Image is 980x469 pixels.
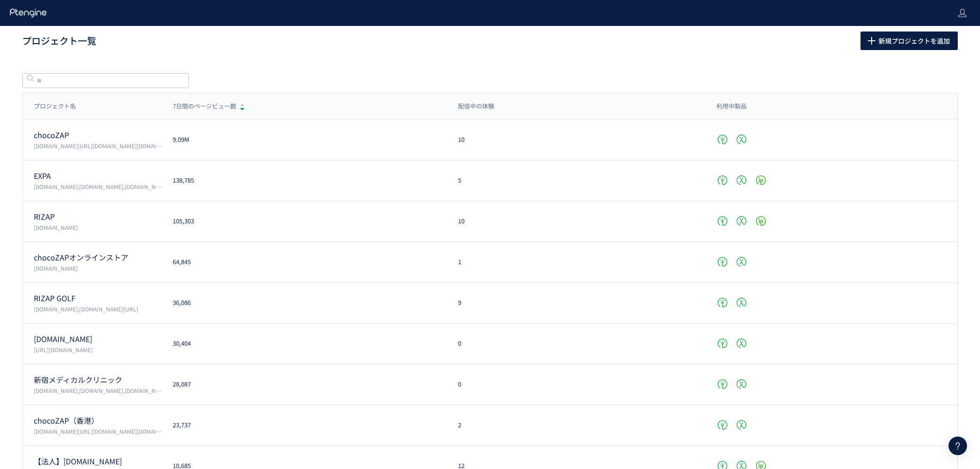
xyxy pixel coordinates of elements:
[34,142,162,150] p: chocozap.jp/,zap-id.jp/,web.my-zap.jp/,liff.campaign.chocozap.sumiyoku.jp/
[34,387,162,394] p: shinjuku3chome-medical.jp,shinjuku3-mc.reserve.ne.jp,www.shinjukumc.com/,shinjukumc.net/,smc-glp1...
[34,334,162,344] p: medical.chocozap.jp
[162,339,447,348] div: 30,404
[447,298,705,307] div: 9
[173,102,236,111] span: 7日間のページビュー数
[162,298,447,307] div: 36,086
[447,176,705,185] div: 5
[34,293,162,304] p: RIZAP GOLF
[22,34,840,48] h1: プロジェクト一覧
[447,421,705,430] div: 2
[34,223,162,231] p: www.rizap.jp
[34,456,162,467] p: 【法人】rizap.jp
[34,427,162,435] p: chocozap-hk.com/,chocozaphk.gymmasteronline.com/,hk.chocozap-global.com/
[34,183,162,190] p: vivana.jp,expa-official.jp,reserve-expa.jp
[34,305,162,313] p: www.rizap-golf.jp,rizap-golf.ns-test.work/lp/3anniversary-cp/
[34,346,162,354] p: https://medical.chocozap.jp
[447,380,705,389] div: 0
[162,135,447,144] div: 9.09M
[447,217,705,226] div: 10
[447,258,705,266] div: 1
[34,130,162,140] p: chocoZAP
[162,380,447,389] div: 28,087
[162,217,447,226] div: 105,303
[34,264,162,272] p: chocozap.shop
[162,421,447,430] div: 23,737
[34,252,162,263] p: chocoZAPオンラインストア
[34,102,76,111] span: プロジェクト名
[716,102,747,111] span: 利用中製品
[162,176,447,185] div: 138,785
[458,102,494,111] span: 配信中の体験
[34,374,162,385] p: 新宿メディカルクリニック
[447,339,705,348] div: 0
[861,32,958,50] button: 新規プロジェクトを追加
[34,171,162,181] p: EXPA
[162,258,447,266] div: 64,845
[34,415,162,426] p: chocoZAP（香港）
[879,32,950,50] span: 新規プロジェクトを追加
[34,211,162,222] p: RIZAP
[447,135,705,144] div: 10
